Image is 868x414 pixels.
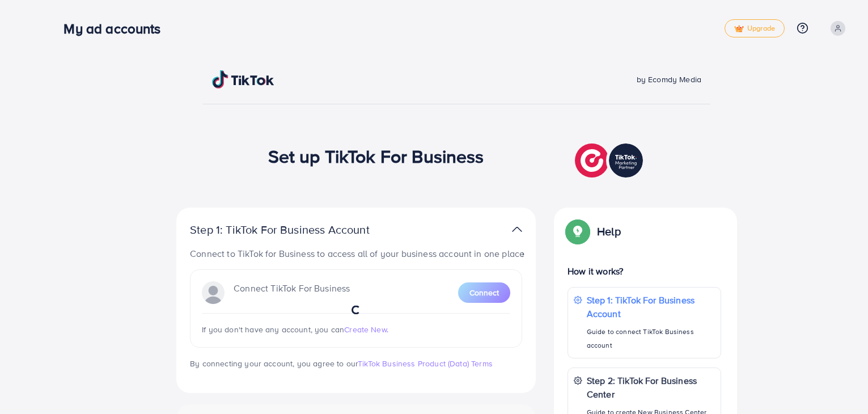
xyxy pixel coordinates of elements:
[568,264,721,278] p: How it works?
[734,25,744,33] img: tick
[568,221,588,242] img: Popup guide
[597,225,621,238] p: Help
[268,145,484,167] h1: Set up TikTok For Business
[190,223,405,236] p: Step 1: TikTok For Business Account
[637,74,701,85] span: by Ecomdy Media
[587,374,715,401] p: Step 2: TikTok For Business Center
[63,20,170,37] h3: My ad accounts
[734,24,775,33] span: Upgrade
[512,221,522,238] img: TikTok partner
[575,141,646,180] img: TikTok partner
[587,325,715,352] p: Guide to connect TikTok Business account
[587,293,715,320] p: Step 1: TikTok For Business Account
[212,70,274,88] img: TikTok
[725,19,785,37] a: tickUpgrade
